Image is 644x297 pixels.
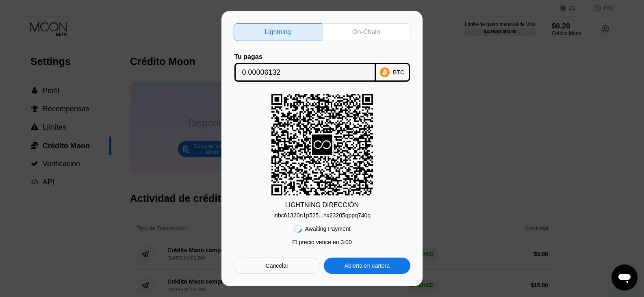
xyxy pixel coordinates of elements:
div: lnbc61320n1p525...hx23205qppq740q [273,209,371,219]
div: Lightning [234,23,322,41]
div: Abierta en cartera [345,262,390,269]
div: On-Chain [322,23,411,41]
div: Lightning [265,28,291,36]
div: Cancelar [234,258,320,274]
div: Tu pagas [234,53,376,61]
div: El precio vence en [292,239,351,245]
div: Awaiting Payment [305,225,351,232]
div: Tu pagasBTC [234,53,410,82]
div: On-Chain [352,28,380,36]
div: lnbc61320n1p525...hx23205qppq740q [273,212,371,219]
div: Cancelar [266,262,288,269]
iframe: Botón para iniciar la ventana de mensajería [611,264,637,290]
div: BTC [393,69,404,76]
div: Abierta en cartera [324,258,410,274]
span: 3 : 00 [340,239,351,245]
div: LIGHTNING DIRECCIÓN [285,202,359,209]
